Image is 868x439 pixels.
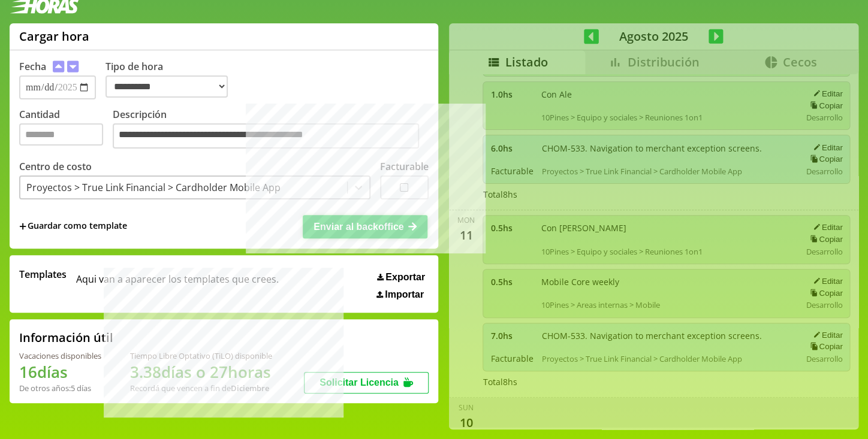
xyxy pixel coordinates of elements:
span: +Guardar como template [19,220,127,233]
span: Enviar al backoffice [314,222,403,232]
label: Fecha [19,60,46,73]
span: + [19,220,26,233]
select: Tipo de hora [106,75,228,98]
span: Aqui van a aparecer los templates que crees. [76,268,279,300]
span: Exportar [385,272,425,283]
label: Centro de costo [19,160,92,173]
h1: 16 días [19,361,101,383]
b: Diciembre [231,383,269,393]
textarea: Descripción [113,123,419,149]
div: Tiempo Libre Optativo (TiLO) disponible [130,350,272,361]
button: Exportar [373,271,429,283]
h2: Información útil [19,329,113,346]
input: Cantidad [19,123,103,146]
button: Solicitar Licencia [304,372,429,393]
label: Tipo de hora [106,60,237,99]
label: Facturable [380,160,429,173]
span: Importar [385,289,424,300]
label: Descripción [113,108,429,152]
h1: Cargar hora [19,28,89,44]
div: Proyectos > True Link Financial > Cardholder Mobile App [26,181,281,194]
button: Enviar al backoffice [303,215,427,238]
div: De otros años: 5 días [19,383,101,393]
h1: 3.38 días o 27 horas [130,361,272,383]
div: Recordá que vencen a fin de [130,383,272,393]
label: Cantidad [19,108,113,152]
div: Vacaciones disponibles [19,350,101,361]
span: Solicitar Licencia [320,377,399,387]
span: Templates [19,268,67,281]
